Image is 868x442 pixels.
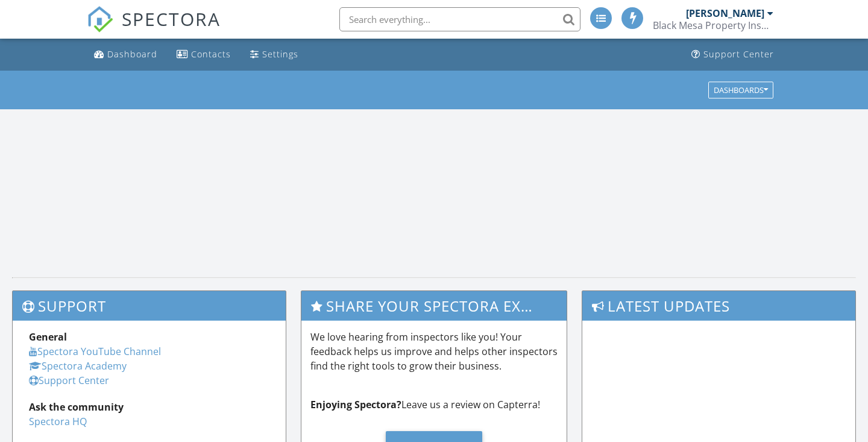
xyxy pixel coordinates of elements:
[653,19,773,31] div: Black Mesa Property Inspections Inc
[29,400,269,414] div: Ask the community
[708,82,773,98] button: Dashboards
[107,48,157,60] div: Dashboard
[87,16,221,42] a: SPECTORA
[687,43,779,66] a: Support Center
[87,6,113,33] img: The Best Home Inspection Software - Spectora
[245,43,303,66] a: Settings
[191,48,231,60] div: Contacts
[310,330,558,373] p: We love hearing from inspectors like you! Your feedback helps us improve and helps other inspecto...
[714,86,768,94] div: Dashboards
[89,43,162,66] a: Dashboard
[29,359,127,373] a: Spectora Academy
[29,374,109,387] a: Support Center
[310,398,401,411] strong: Enjoying Spectora?
[29,415,87,428] a: Spectora HQ
[262,48,298,60] div: Settings
[686,7,764,19] div: [PERSON_NAME]
[301,291,567,321] h3: Share Your Spectora Experience
[29,345,161,358] a: Spectora YouTube Channel
[310,397,558,412] p: Leave us a review on Capterra!
[703,48,774,60] div: Support Center
[29,330,67,344] strong: General
[13,291,286,321] h3: Support
[339,7,580,31] input: Search everything...
[582,291,855,321] h3: Latest Updates
[172,43,236,66] a: Contacts
[122,6,221,31] span: SPECTORA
